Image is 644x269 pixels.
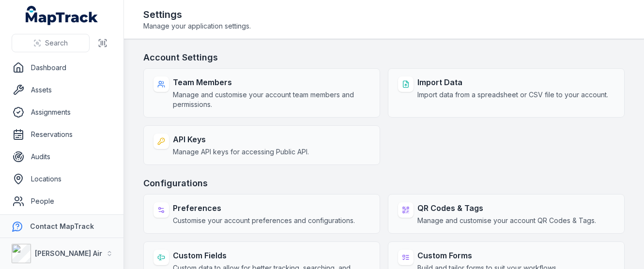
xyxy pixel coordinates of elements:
span: Manage your application settings. [143,21,251,31]
strong: Import Data [417,76,608,88]
strong: [PERSON_NAME] Air [35,249,102,257]
a: Reservations [8,125,116,144]
span: Import data from a spreadsheet or CSV file to your account. [417,90,608,100]
a: Forms [8,214,116,233]
a: Audits [8,147,116,166]
h2: Settings [143,8,251,21]
span: Manage and customise your account team members and permissions. [173,90,370,109]
span: Customise your account preferences and configurations. [173,216,355,225]
h3: Account Settings [143,51,625,64]
a: MapTrack [26,6,98,25]
span: Manage and customise your account QR Codes & Tags. [417,216,596,225]
span: Search [45,38,68,48]
strong: Team Members [173,76,370,88]
strong: Custom Forms [417,250,558,261]
a: QR Codes & TagsManage and customise your account QR Codes & Tags. [388,194,625,234]
span: Manage API keys for accessing Public API. [173,147,309,157]
a: PreferencesCustomise your account preferences and configurations. [143,194,380,234]
a: Import DataImport data from a spreadsheet or CSV file to your account. [388,68,625,118]
a: Assets [8,80,116,100]
a: Dashboard [8,58,116,77]
strong: QR Codes & Tags [417,202,596,214]
h3: Configurations [143,177,625,190]
button: Search [12,34,90,52]
strong: Custom Fields [173,250,370,261]
a: Team MembersManage and customise your account team members and permissions. [143,68,380,118]
strong: API Keys [173,134,309,145]
a: Assignments [8,103,116,122]
strong: Contact MapTrack [30,222,94,230]
a: Locations [8,169,116,189]
a: People [8,192,116,211]
strong: Preferences [173,202,355,214]
a: API KeysManage API keys for accessing Public API. [143,125,380,165]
